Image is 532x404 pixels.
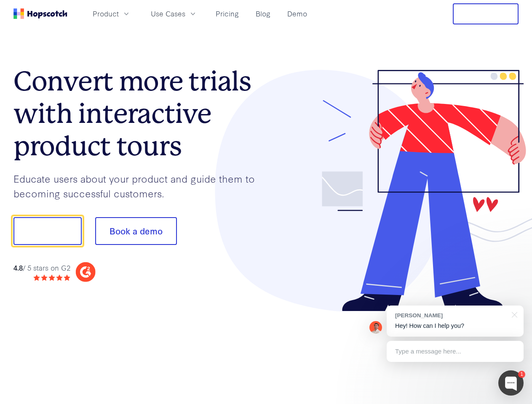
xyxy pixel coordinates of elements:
button: Free Trial [453,3,519,24]
div: 1 [518,371,525,378]
button: Use Cases [146,7,202,21]
div: Type a message here... [387,341,524,362]
div: / 5 stars on G2 [13,263,70,273]
a: Demo [284,7,310,21]
img: Mark Spera [369,321,382,334]
p: Hey! How can I help you? [395,322,515,330]
p: Educate users about your product and guide them to becoming successful customers. [13,171,266,200]
strong: 4.8 [13,263,23,272]
button: Book a demo [95,217,177,245]
div: [PERSON_NAME] [395,311,507,319]
span: Product [93,8,119,19]
h1: Convert more trials with interactive product tours [13,65,266,162]
a: Pricing [212,7,242,21]
a: Blog [252,7,274,21]
span: Use Cases [151,8,185,19]
button: Product [88,7,136,21]
button: Show me! [13,217,82,245]
a: Home [13,8,67,19]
